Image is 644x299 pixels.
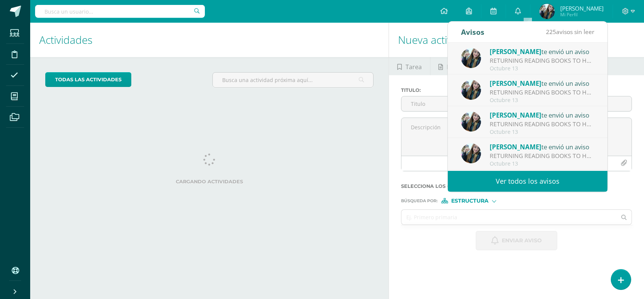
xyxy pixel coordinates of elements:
span: 225 [546,28,556,36]
button: Enviar aviso [476,231,557,250]
div: RETURNING READING BOOKS TO HOME 📘: Hello dear parents and students ! Today I will send Reading bo... [490,88,595,97]
span: Examen [447,58,469,76]
span: [PERSON_NAME] [490,47,541,56]
div: Octubre 13 [490,65,595,72]
span: Tarea [406,58,422,76]
label: Cargando actividades [45,179,373,184]
label: Titulo : [401,87,632,93]
img: 4046daccf802ac20bbf4368f5d7a02fb.png [461,143,481,163]
span: [PERSON_NAME] [560,5,604,12]
label: Selecciona los grupos a enviar aviso : [401,183,632,189]
div: Octubre 13 [490,161,595,167]
div: te envió un aviso [490,46,595,56]
span: avisos sin leer [546,28,594,36]
img: 4046daccf802ac20bbf4368f5d7a02fb.png [461,80,481,100]
a: todas las Actividades [45,72,131,87]
a: Tarea [389,57,430,75]
input: Busca un usuario... [35,5,205,18]
img: ab28650470f0b57cd31dd7e6cf45ec32.png [539,4,555,19]
div: RETURNING READING BOOKS TO HOME 📘: Hello dear parents and students ! Today I will send Reading bo... [490,152,595,160]
h1: Nueva actividad [398,23,635,57]
input: Titulo [401,96,632,111]
div: te envió un aviso [490,142,595,152]
div: te envió un aviso [490,78,595,88]
a: Examen [430,57,478,75]
span: Enviar aviso [502,231,542,250]
div: te envió un aviso [490,110,595,120]
div: Octubre 13 [490,129,595,135]
span: [PERSON_NAME] [490,79,541,88]
input: Busca una actividad próxima aquí... [213,73,373,87]
h1: Actividades [39,23,380,57]
div: Octubre 13 [490,97,595,104]
img: 4046daccf802ac20bbf4368f5d7a02fb.png [461,48,481,68]
div: Avisos [461,22,484,42]
div: RETURNING READING BOOKS TO HOME 📘: Hello dear parents and students ! Today I will send Reading bo... [490,56,595,65]
span: Búsqueda por : [401,199,438,203]
span: Estructura [451,199,489,203]
span: [PERSON_NAME] [490,143,541,151]
div: RETURNING READING BOOKS TO HOME 📘: Hello dear parents and students ! Today I will send Reading bo... [490,120,595,129]
img: 4046daccf802ac20bbf4368f5d7a02fb.png [461,112,481,132]
input: Ej. Primero primaria [401,210,616,225]
span: [PERSON_NAME] [490,111,541,119]
span: Mi Perfil [560,11,604,18]
div: [object Object] [441,198,498,203]
a: Ver todos los avisos [448,171,607,192]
